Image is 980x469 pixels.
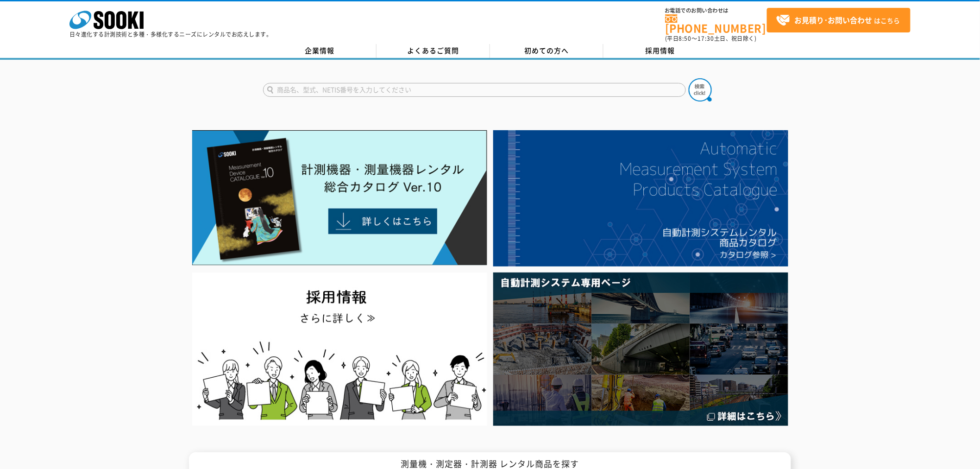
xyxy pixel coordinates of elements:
span: (平日 ～ 土日、祝日除く) [665,34,757,43]
input: 商品名、型式、NETIS番号を入力してください [263,83,686,97]
img: 自動計測システムカタログ [493,130,788,266]
span: はこちら [776,13,900,27]
img: SOOKI recruit [192,273,487,426]
a: 初めての方へ [490,44,603,58]
a: 採用情報 [603,44,717,58]
p: 日々進化する計測技術と多種・多様化するニーズにレンタルでお応えします。 [69,32,272,37]
span: 8:50 [679,34,692,43]
img: Catalog Ver10 [192,130,487,266]
span: 17:30 [697,34,714,43]
a: [PHONE_NUMBER] [665,14,767,33]
strong: お見積り･お問い合わせ [795,14,873,25]
a: お見積り･お問い合わせはこちら [767,8,911,32]
span: 初めての方へ [525,45,569,56]
img: btn_search.png [689,78,712,101]
a: よくあるご質問 [377,44,490,58]
span: お電話でのお問い合わせは [665,8,767,13]
a: 企業情報 [263,44,377,58]
img: 自動計測システム専用ページ [493,273,788,426]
